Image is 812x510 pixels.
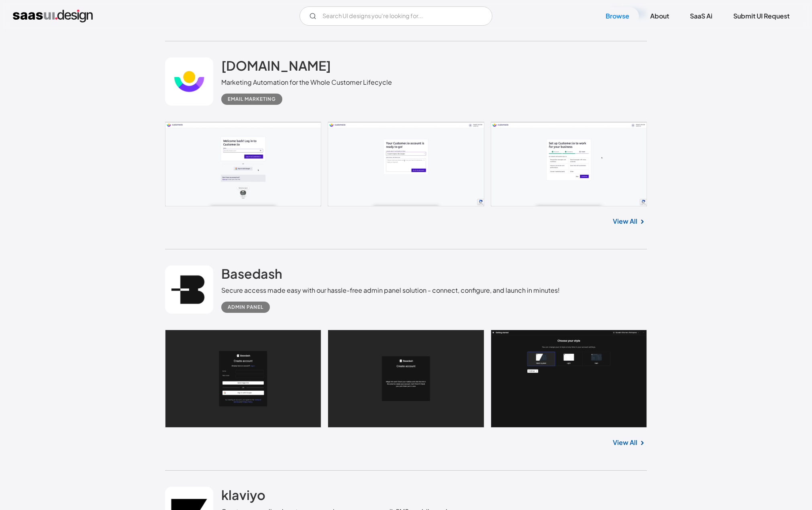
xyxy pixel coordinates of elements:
[724,7,799,25] a: Submit UI Request
[228,94,276,104] div: Email Marketing
[221,57,331,78] a: [DOMAIN_NAME]
[221,265,282,286] a: Basedash
[300,6,492,26] input: Search UI designs you're looking for...
[221,265,282,282] h2: Basedash
[613,438,637,447] a: View All
[13,10,93,22] a: home
[641,7,679,25] a: About
[613,216,637,226] a: View All
[680,7,722,25] a: SaaS Ai
[221,57,331,73] h2: [DOMAIN_NAME]
[221,487,265,507] a: klaviyo
[228,302,263,312] div: Admin Panel
[221,78,392,87] div: Marketing Automation for the Whole Customer Lifecycle
[221,286,560,295] div: Secure access made easy with our hassle-free admin panel solution - connect, configure, and launc...
[596,7,639,25] a: Browse
[300,6,492,26] form: Email Form
[221,487,265,503] h2: klaviyo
